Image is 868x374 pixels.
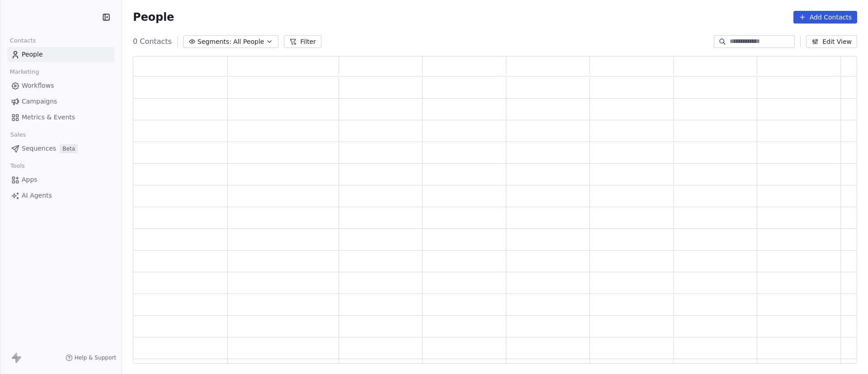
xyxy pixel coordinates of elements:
span: Tools [6,159,28,173]
span: Marketing [6,65,43,79]
button: Filter [284,35,321,48]
span: Contacts [6,34,40,47]
span: Apps [22,175,38,185]
a: AI Agents [7,188,114,203]
span: Metrics & Events [22,113,75,122]
span: Campaigns [22,97,57,106]
span: AI Agents [22,191,52,200]
a: People [7,47,114,62]
span: Beta [60,144,78,153]
button: Edit View [806,35,857,48]
span: 0 Contacts [133,36,172,47]
span: People [22,50,43,59]
span: All People [233,37,264,47]
a: Apps [7,172,114,187]
span: Sequences [22,144,56,153]
span: Sales [6,128,30,142]
span: Segments: [198,37,231,47]
a: Workflows [7,78,114,93]
span: Help & Support [75,354,116,361]
span: Workflows [22,81,54,90]
a: Campaigns [7,94,114,109]
span: People [133,10,174,24]
a: Help & Support [66,354,116,361]
button: Add Contacts [793,11,857,24]
a: Metrics & Events [7,110,114,125]
a: SequencesBeta [7,141,114,156]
